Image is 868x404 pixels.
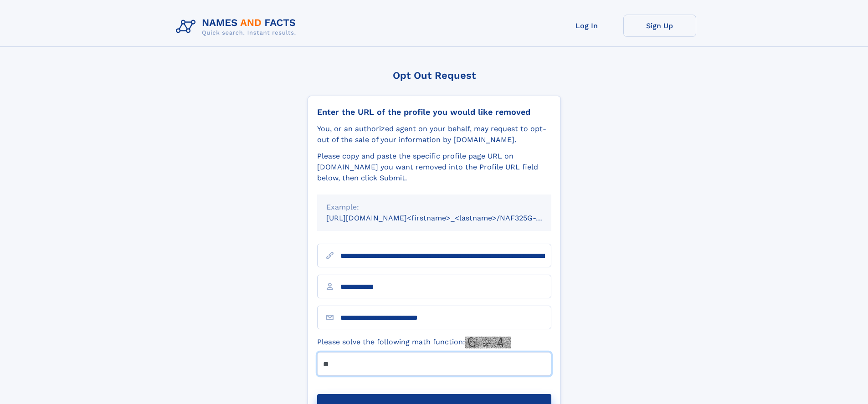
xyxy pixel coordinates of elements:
[317,107,551,117] div: Enter the URL of the profile you would like removed
[172,15,303,39] img: Logo Names and Facts
[317,151,551,184] div: Please copy and paste the specific profile page URL on [DOMAIN_NAME] you want removed into the Pr...
[317,337,511,348] label: Please solve the following math function:
[326,202,542,213] div: Example:
[308,70,561,81] div: Opt Out Request
[326,214,569,222] small: [URL][DOMAIN_NAME]<firstname>_<lastname>/NAF325G-xxxxxxxx
[623,15,696,37] a: Sign Up
[317,123,551,145] div: You, or an authorized agent on your behalf, may request to opt-out of the sale of your informatio...
[550,15,623,37] a: Log In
